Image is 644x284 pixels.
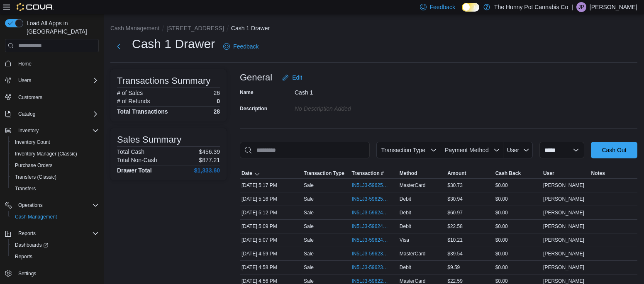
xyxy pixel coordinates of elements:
[376,142,440,158] button: Transaction Type
[213,108,220,115] h4: 28
[400,237,409,243] span: Visa
[240,208,302,218] div: [DATE] 5:12 PM
[240,249,302,259] div: [DATE] 4:59 PM
[15,269,39,279] a: Settings
[351,208,396,218] button: IN5LJ3-5962487
[12,184,39,194] a: Transfers
[591,170,605,177] span: Notes
[117,90,143,96] h6: # of Sales
[400,250,426,257] span: MasterCard
[351,237,388,243] span: IN5LJ3-5962417
[2,75,102,86] button: Users
[351,221,396,231] button: IN5LJ3-5962448
[220,38,262,55] a: Feedback
[240,194,302,204] div: [DATE] 5:16 PM
[8,251,102,262] button: Reports
[543,250,584,257] span: [PERSON_NAME]
[240,180,302,190] div: [DATE] 5:17 PM
[304,196,314,202] p: Sale
[15,174,56,180] span: Transfers (Classic)
[15,59,35,69] a: Home
[18,61,32,67] span: Home
[494,249,542,259] div: $0.00
[18,127,39,134] span: Inventory
[590,2,637,12] p: [PERSON_NAME]
[8,171,102,183] button: Transfers (Classic)
[110,38,127,55] button: Next
[304,264,314,271] p: Sale
[8,183,102,194] button: Transfers
[590,168,637,178] button: Notes
[15,150,77,157] span: Inventory Manager (Classic)
[12,172,60,182] a: Transfers (Classic)
[507,147,520,153] span: User
[18,77,31,84] span: Users
[117,76,210,86] h3: Transactions Summary
[15,228,99,238] span: Reports
[117,148,144,155] h6: Total Cash
[2,267,102,279] button: Settings
[15,58,99,68] span: Home
[400,196,411,202] span: Debit
[495,170,521,177] span: Cash Back
[304,170,344,177] span: Transaction Type
[543,209,584,216] span: [PERSON_NAME]
[18,270,36,277] span: Settings
[400,264,411,271] span: Debit
[231,25,270,32] button: Cash 1 Drawer
[12,184,99,194] span: Transfers
[447,237,463,243] span: $10.21
[2,91,102,103] button: Customers
[351,170,383,177] span: Transaction #
[351,223,388,230] span: IN5LJ3-5962448
[543,264,584,271] span: [PERSON_NAME]
[117,108,168,115] h4: Total Transactions
[445,147,489,153] span: Payment Method
[15,162,53,169] span: Purchase Orders
[2,228,102,239] button: Reports
[8,136,102,148] button: Inventory Count
[12,149,99,159] span: Inventory Manager (Classic)
[494,168,542,178] button: Cash Back
[295,86,406,96] div: Cash 1
[240,105,267,112] label: Description
[17,3,54,11] img: Cova
[12,160,56,170] a: Purchase Orders
[194,167,220,174] h4: $1,333.60
[503,142,533,158] button: User
[8,148,102,160] button: Inventory Manager (Classic)
[12,160,99,170] span: Purchase Orders
[462,3,479,12] input: Dark Mode
[304,250,314,257] p: Sale
[15,185,36,192] span: Transfers
[15,200,99,210] span: Operations
[542,168,589,178] button: User
[543,182,584,189] span: [PERSON_NAME]
[2,57,102,69] button: Home
[15,109,39,119] button: Catalog
[440,142,503,158] button: Payment Method
[15,75,99,85] span: Users
[351,264,388,271] span: IN5LJ3-5962313
[12,172,99,182] span: Transfers (Classic)
[2,199,102,211] button: Operations
[117,157,157,163] h6: Total Non-Cash
[15,92,46,102] a: Customers
[571,2,573,12] p: |
[400,223,411,230] span: Debit
[12,252,99,262] span: Reports
[217,98,220,104] p: 0
[462,12,462,12] span: Dark Mode
[447,196,463,202] span: $30.94
[15,126,42,136] button: Inventory
[494,2,568,12] p: The Hunny Pot Cannabis Co
[240,89,254,96] label: Name
[351,180,396,190] button: IN5LJ3-5962548
[351,249,396,259] button: IN5LJ3-5962329
[18,202,43,209] span: Operations
[350,168,398,178] button: Transaction #
[199,148,220,155] p: $456.39
[381,147,425,153] span: Transaction Type
[15,126,99,136] span: Inventory
[351,262,396,272] button: IN5LJ3-5962313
